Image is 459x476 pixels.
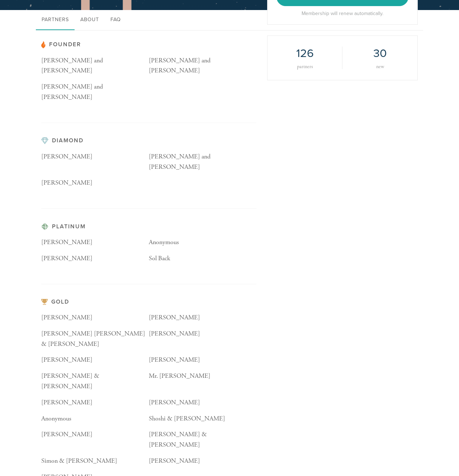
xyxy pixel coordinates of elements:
[41,41,256,48] h3: Founder
[41,299,256,305] h3: Gold
[278,47,331,60] h2: 126
[149,56,256,76] p: [PERSON_NAME] and [PERSON_NAME]
[149,152,256,172] p: [PERSON_NAME] and [PERSON_NAME]
[41,137,256,144] h3: Diamond
[41,313,149,323] p: [PERSON_NAME]
[41,152,93,161] span: [PERSON_NAME]
[276,10,408,17] div: Membership will renew automatically.
[41,237,149,248] p: [PERSON_NAME]
[41,329,149,349] p: [PERSON_NAME] [PERSON_NAME] & [PERSON_NAME]
[41,414,149,424] p: Anonymous
[41,355,149,365] p: [PERSON_NAME]
[41,223,256,230] h3: Platinum
[149,237,256,248] p: Anonymous
[149,313,200,322] span: [PERSON_NAME]
[149,329,256,339] p: [PERSON_NAME]
[353,47,407,60] h2: 30
[41,41,46,48] img: pp-partner.svg
[41,398,149,408] p: [PERSON_NAME]
[41,82,149,103] p: [PERSON_NAME] and [PERSON_NAME]
[41,56,149,76] p: [PERSON_NAME] and [PERSON_NAME]
[149,355,256,365] p: [PERSON_NAME]
[149,414,256,424] p: Shoshi & [PERSON_NAME]
[105,10,127,30] a: FAQ
[75,10,105,30] a: About
[149,456,256,466] p: [PERSON_NAME]
[149,429,256,450] p: [PERSON_NAME] & [PERSON_NAME]
[36,10,75,30] a: Partners
[278,64,331,69] div: partners
[149,398,200,406] span: [PERSON_NAME]
[41,253,149,264] p: [PERSON_NAME]
[149,254,170,262] span: Sol Back
[41,456,149,466] p: Simon & [PERSON_NAME]
[41,178,149,188] p: [PERSON_NAME]
[41,223,48,230] img: pp-platinum.svg
[353,64,407,69] div: new
[149,372,210,380] span: Mr. [PERSON_NAME]
[41,137,48,144] img: pp-diamond.svg
[41,299,48,305] img: pp-gold.svg
[41,429,149,440] p: [PERSON_NAME]
[41,371,149,392] p: [PERSON_NAME] & [PERSON_NAME]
